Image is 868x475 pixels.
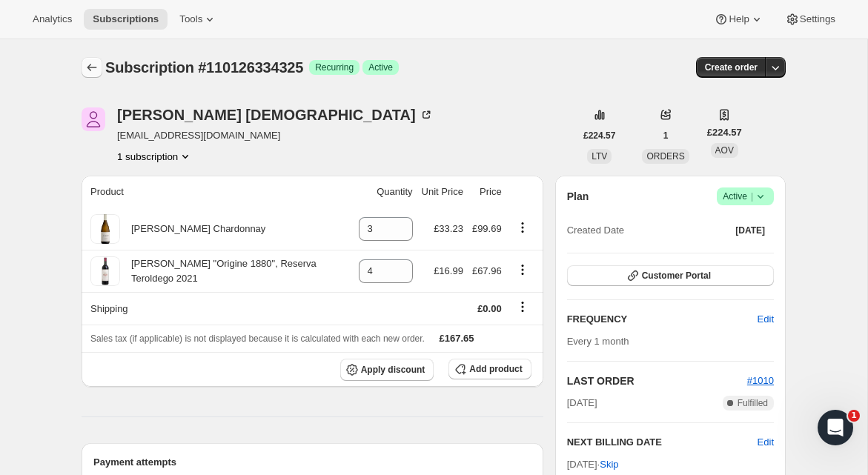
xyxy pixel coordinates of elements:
th: Shipping [82,292,354,325]
span: Analytics [33,13,72,25]
span: [DATE] [567,396,597,411]
span: Tools [179,13,202,25]
span: Edit [758,312,774,327]
th: Product [82,176,354,208]
h2: FREQUENCY [567,312,758,327]
div: [PERSON_NAME] "Origine 1880", Reserva Teroldego 2021 [120,256,350,286]
button: Subscriptions [82,57,102,78]
span: Active [368,62,393,73]
div: [PERSON_NAME] Chardonnay [120,222,265,236]
button: #1010 [747,373,774,388]
h2: Payment attempts [93,455,531,470]
span: £224.57 [583,130,615,142]
iframe: Intercom live chat [818,410,853,445]
span: Active [723,189,768,204]
button: £224.57 [574,125,624,146]
span: Fulfilled [738,397,768,409]
button: Edit [749,308,783,331]
span: Add product [469,363,522,375]
button: Customer Portal [567,265,774,286]
button: Product actions [511,262,534,278]
h2: NEXT BILLING DATE [567,435,758,450]
span: Customer Portal [642,270,711,282]
button: 1 [655,125,677,146]
span: Create order [705,62,758,73]
span: ORDERS [646,151,684,162]
span: Every 1 month [567,336,629,347]
span: LTV [592,151,607,162]
span: Subscriptions [93,13,159,25]
span: 1 [663,130,669,142]
span: £167.65 [440,333,474,344]
span: £99.69 [472,223,502,234]
button: Product actions [117,149,193,164]
span: Skip [600,457,618,472]
span: AOV [715,145,734,156]
span: Settings [800,13,835,25]
span: Recurring [315,62,354,73]
img: product img [90,256,120,286]
button: Product actions [511,219,534,236]
div: [PERSON_NAME] [DEMOGRAPHIC_DATA] [117,107,434,122]
span: Subscription #110126334325 [105,59,303,76]
span: £33.23 [434,223,463,234]
span: Created Date [567,223,624,238]
span: Apply discount [361,364,425,376]
button: Subscriptions [84,9,168,30]
button: Create order [696,57,766,78]
span: [DATE] [735,225,765,236]
button: [DATE] [726,220,774,241]
h2: LAST ORDER [567,373,747,388]
span: [DATE] · [567,459,619,470]
a: #1010 [747,375,774,386]
span: | [751,190,753,202]
button: Settings [776,9,844,30]
span: Help [729,13,749,25]
span: Sales tax (if applicable) is not displayed because it is calculated with each new order. [90,333,425,344]
button: Apply discount [340,359,434,381]
th: Price [468,176,506,208]
span: £224.57 [707,125,742,140]
span: £16.99 [434,265,463,276]
span: £0.00 [477,303,502,314]
button: Shipping actions [511,299,534,315]
img: product img [90,214,120,244]
span: Pranai Buddhdev [82,107,105,131]
span: 1 [848,410,860,422]
button: Help [705,9,772,30]
button: Tools [170,9,226,30]
button: Edit [758,435,774,450]
span: [EMAIL_ADDRESS][DOMAIN_NAME] [117,128,434,143]
span: £67.96 [472,265,502,276]
button: Analytics [24,9,81,30]
button: Add product [448,359,531,379]
h2: Plan [567,189,589,204]
th: Quantity [354,176,417,208]
th: Unit Price [417,176,468,208]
